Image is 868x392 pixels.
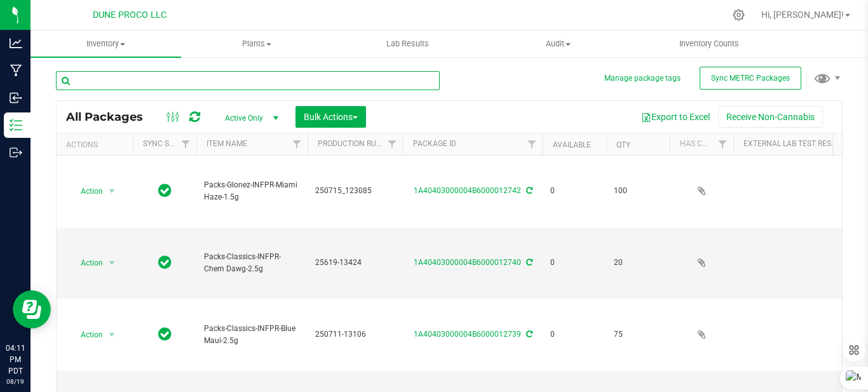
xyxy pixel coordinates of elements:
a: Filter [287,133,308,155]
p: 04:11 PM PDT [6,342,25,377]
a: Lab Results [332,30,482,57]
span: Sync from Compliance System [524,258,532,267]
a: Inventory [31,30,181,57]
a: Inventory Counts [634,30,784,57]
span: Audit [484,38,633,50]
span: select [104,326,120,344]
span: Packs-Classics-INFPR-Blue Maui-2.5g [204,323,300,347]
span: select [104,254,120,272]
a: Qty [616,140,630,149]
span: Lab Results [369,38,446,50]
span: 75 [614,328,662,341]
a: Filter [712,133,733,155]
span: Inventory Counts [662,38,756,50]
button: Sync METRC Packages [700,67,801,90]
span: 250711-13106 [315,328,395,341]
span: Sync METRC Packages [711,74,790,83]
span: Action [69,182,104,200]
span: Action [69,254,104,272]
span: 100 [614,185,662,197]
span: Action [69,326,104,344]
a: 1A40403000004B6000012740 [414,258,521,267]
span: In Sync [158,182,172,199]
a: 1A40403000004B6000012742 [414,186,521,195]
span: All Packages [66,110,156,124]
a: Audit [483,30,634,57]
inline-svg: Inbound [10,91,22,104]
button: Bulk Actions [295,106,366,128]
span: In Sync [158,325,172,343]
a: Filter [382,133,403,155]
span: Bulk Actions [304,112,358,122]
span: In Sync [158,253,172,271]
a: Package ID [413,139,456,148]
p: 08/19 [6,377,25,386]
span: Plants [182,38,331,50]
button: Receive Non-Cannabis [718,106,823,128]
span: Packs-Glonez-INFPR-Miami Haze-1.5g [204,179,300,203]
span: Sync from Compliance System [524,330,532,339]
a: Filter [175,133,196,155]
a: 1A40403000004B6000012739 [414,330,521,339]
span: 0 [550,185,599,197]
inline-svg: Manufacturing [10,64,22,77]
span: Hi, [PERSON_NAME]! [761,10,844,20]
span: Packs-Classics-INFPR-Chem Dawg-2.5g [204,251,300,275]
inline-svg: Inventory [10,119,22,132]
span: Inventory [31,38,181,50]
div: Manage settings [731,9,747,21]
a: Item Name [207,139,247,148]
span: 0 [550,328,599,341]
span: DUNE PROCO LLC [93,10,166,20]
input: Search Package ID, Item Name, SKU, Lot or Part Number... [56,71,440,90]
a: Plants [181,30,332,57]
th: Has COA [670,133,733,156]
a: Production Run [318,139,382,148]
span: select [104,182,120,200]
span: 0 [550,257,599,269]
a: Sync Status [143,139,192,148]
button: Manage package tags [604,73,681,84]
span: 250715_123085 [315,185,395,197]
inline-svg: Analytics [10,37,22,50]
span: 20 [614,257,662,269]
button: Export to Excel [633,106,718,128]
a: Filter [522,133,543,155]
a: External Lab Test Result [743,139,843,148]
iframe: Resource center [13,290,51,328]
inline-svg: Outbound [10,146,22,159]
a: Available [553,140,591,149]
span: Sync from Compliance System [524,186,532,195]
div: Actions [66,140,128,149]
span: 25619-13424 [315,257,395,269]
